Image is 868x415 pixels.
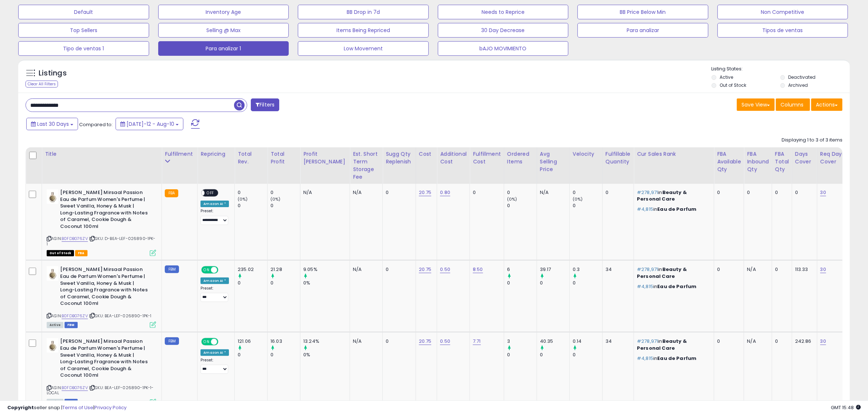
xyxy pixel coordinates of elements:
[60,189,149,232] b: [PERSON_NAME] Mirsaal Passion Eau de Parfum Women's Perfume | Sweet Vanilla, Honey & Musk | Long-...
[158,5,289,19] button: Inventory Age
[238,202,267,209] div: 0
[781,101,803,108] span: Columns
[795,150,814,166] div: Days Cover
[303,352,350,358] div: 0%
[116,118,183,130] button: [DATE]-12 - Aug-10
[353,338,377,345] div: N/A
[657,283,696,290] span: Eau de Parfum
[270,196,281,202] small: (0%)
[657,206,696,213] span: Eau de Parfum
[238,280,267,286] div: 0
[165,265,179,273] small: FBM
[775,266,786,273] div: 0
[606,266,628,273] div: 34
[202,339,211,345] span: ON
[507,338,537,345] div: 3
[89,313,152,319] span: | SKU: BEA-LEF-026890-1PK-1
[238,338,267,345] div: 121.06
[540,338,569,345] div: 40.35
[158,41,289,56] button: Para analizar 1
[303,189,344,196] div: N/A
[18,5,149,19] button: Default
[440,266,450,273] a: 0.50
[577,5,708,19] button: BB Price Below Min
[201,358,229,374] div: Preset:
[47,338,58,353] img: 31I46OO8dBL._SL40_.jpg
[205,190,217,196] span: OFF
[637,150,711,158] div: Cur Sales Rank
[507,202,537,209] div: 0
[298,5,429,19] button: BB Drop in 7d
[45,150,159,158] div: Title
[438,5,569,19] button: Needs to Reprice
[26,118,78,130] button: Last 30 Days
[789,82,808,88] label: Archived
[507,266,537,273] div: 6
[606,150,631,166] div: Fulfillable Quantity
[820,266,826,273] a: 30
[775,189,786,196] div: 0
[440,189,450,196] a: 0.80
[18,41,149,56] button: Tipo de ventas 1
[7,404,34,411] strong: Copyright
[270,202,300,209] div: 0
[507,196,517,202] small: (0%)
[270,280,300,286] div: 0
[717,266,738,273] div: 0
[353,266,377,273] div: N/A
[831,404,861,411] span: 2025-09-12 15:48 GMT
[62,385,88,391] a: B0FDBG76ZV
[440,338,450,345] a: 0.50
[201,278,229,284] div: Amazon AI *
[637,206,653,213] span: #4,815
[637,266,687,279] span: Beauty & Personal Care
[540,280,569,286] div: 0
[717,338,738,345] div: 0
[637,189,687,202] span: Beauty & Personal Care
[540,352,569,358] div: 0
[637,355,708,362] p: in
[747,189,766,196] div: 0
[26,81,58,88] div: Clear All Filters
[637,206,708,213] p: in
[202,267,211,273] span: ON
[637,338,687,351] span: Beauty & Personal Care
[270,189,300,196] div: 0
[573,266,602,273] div: 0.3
[298,41,429,56] button: Low Movement
[303,280,350,286] div: 0%
[303,150,347,166] div: Profit [PERSON_NAME]
[776,98,810,111] button: Columns
[7,404,126,411] div: seller snap | |
[386,266,410,273] div: 0
[473,150,501,166] div: Fulfillment Cost
[473,266,483,273] a: 8.50
[65,322,78,328] span: FBM
[303,266,350,273] div: 9.05%
[158,23,289,38] button: Selling @ Max
[47,236,156,247] span: | SKU: D-BEA-LEF-026890-1PK-1
[47,189,58,204] img: 31I46OO8dBL._SL40_.jpg
[637,266,658,273] span: #278,971
[507,352,537,358] div: 0
[419,338,432,345] a: 20.75
[507,150,534,166] div: Ordered Items
[507,280,537,286] div: 0
[251,98,279,111] button: Filters
[540,266,569,273] div: 39.17
[747,266,766,273] div: N/A
[62,404,93,411] a: Terms of Use
[737,98,775,111] button: Save View
[717,23,848,38] button: Tipos de ventas
[573,196,583,202] small: (0%)
[126,120,174,128] span: [DATE]-12 - Aug-10
[386,150,413,166] div: Sugg Qty Replenish
[712,66,850,73] p: Listing States:
[298,23,429,38] button: Items Being Repriced
[47,189,156,255] div: ASIN:
[419,266,432,273] a: 20.75
[795,189,811,196] div: 0
[47,250,74,256] span: All listings that are currently out of stock and unavailable for purchase on Amazon
[440,150,467,166] div: Additional Cost
[270,338,300,345] div: 16.03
